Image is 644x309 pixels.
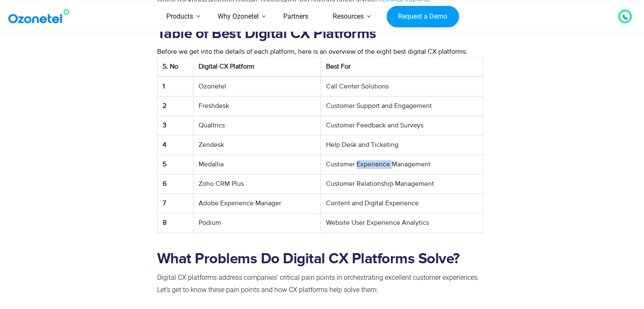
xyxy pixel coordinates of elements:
th: 4 [157,135,193,155]
a: Partners [271,2,321,32]
a: Resources [321,2,376,32]
td: Content and Digital Experience [321,194,484,213]
th: 8 [157,213,193,233]
td: Zendesk [193,135,321,155]
a: Request a Demo [387,6,459,28]
th: Digital CX Platform [193,57,321,77]
td: Freshdesk [193,97,321,116]
th: 1 [157,77,193,97]
span: Digital CX platforms address companies’ critical pain points in orchestrating excellent customer ... [157,273,479,294]
th: 5 [157,155,193,174]
td: Zoho CRM Plus [193,174,321,194]
td: Ozonetel [193,77,321,97]
a: Products [154,2,205,32]
td: Adobe Experience Manager [193,194,321,213]
td: Website User Experience Analytics [321,213,484,233]
td: Customer Feedback and Surveys [321,116,484,135]
td: Qualtrics [193,116,321,135]
td: Customer Support and Engagement [321,97,484,116]
td: Medallia [193,155,321,174]
td: Podium [193,213,321,233]
strong: Table of Best Digital CX Platforms [157,26,376,41]
td: Customer Experience Management [321,155,484,174]
th: S. No [157,57,193,77]
th: 7 [157,194,193,213]
strong: What Problems Do Digital CX Platforms Solve? [157,251,460,266]
span: Before we get into the details of each platform, here is an overview of the eight best digital CX... [157,47,467,56]
td: Customer Relationship Management [321,174,484,194]
th: 3 [157,116,193,135]
th: 6 [157,174,193,194]
td: Call Center Solutions [321,77,484,97]
td: Help Desk and Ticketing [321,135,484,155]
th: Best For [321,57,484,77]
th: 2 [157,97,193,116]
a: Why Ozonetel [205,2,271,32]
